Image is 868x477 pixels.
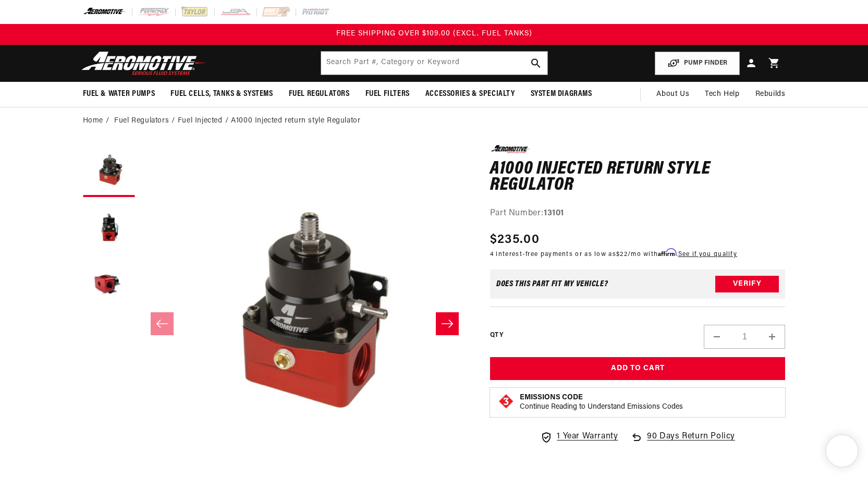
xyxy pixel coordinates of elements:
summary: Fuel Regulators [281,82,358,106]
h1: A1000 Injected return style Regulator [490,161,786,194]
summary: Fuel Filters [358,82,418,106]
div: Part Number: [490,207,786,221]
span: 90 Days Return Policy [647,430,735,454]
span: Fuel Cells, Tanks & Systems [170,89,273,100]
span: System Diagrams [531,89,592,100]
button: Slide left [151,312,174,335]
span: $235.00 [490,230,540,249]
p: 4 interest-free payments or as low as /mo with . [490,249,737,259]
button: Load image 1 in gallery view [83,145,135,197]
a: Home [83,115,103,127]
span: 1 Year Warranty [557,430,618,444]
li: A1000 Injected return style Regulator [231,115,360,127]
button: Slide right [436,312,459,335]
button: search button [524,52,547,75]
a: 90 Days Return Policy [630,430,735,454]
span: FREE SHIPPING OVER $109.00 (EXCL. FUEL TANKS) [336,30,532,38]
button: Emissions CodeContinue Reading to Understand Emissions Codes [520,393,683,412]
a: See if you qualify - Learn more about Affirm Financing (opens in modal) [678,251,737,258]
button: Add to Cart [490,357,786,381]
span: Affirm [658,249,676,256]
li: Fuel Injected [178,115,231,127]
strong: Emissions Code [520,394,583,401]
summary: System Diagrams [523,82,600,106]
summary: Fuel Cells, Tanks & Systems [163,82,280,106]
button: PUMP FINDER [655,52,740,75]
summary: Tech Help [697,82,747,107]
button: Load image 3 in gallery view [83,260,135,312]
summary: Rebuilds [748,82,793,107]
summary: Fuel & Water Pumps [75,82,163,106]
span: $22 [616,251,628,258]
a: About Us [649,82,697,107]
span: Fuel Filters [365,89,410,100]
li: Fuel Regulators [114,115,178,127]
div: Does This part fit My vehicle? [496,280,608,288]
span: Rebuilds [755,89,786,100]
a: 1 Year Warranty [540,430,618,444]
summary: Accessories & Specialty [418,82,523,106]
span: Accessories & Specialty [425,89,515,100]
span: Fuel & Water Pumps [83,89,155,100]
span: Tech Help [705,89,739,100]
strong: 13101 [544,209,564,217]
nav: breadcrumbs [83,115,786,127]
button: Load image 2 in gallery view [83,202,135,254]
input: Search by Part Number, Category or Keyword [321,52,547,75]
span: Fuel Regulators [289,89,350,100]
button: Verify [715,276,779,292]
img: Emissions code [498,393,515,410]
label: QTY [490,331,503,340]
span: About Us [656,90,689,98]
img: Aeromotive [79,51,209,76]
p: Continue Reading to Understand Emissions Codes [520,402,683,412]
